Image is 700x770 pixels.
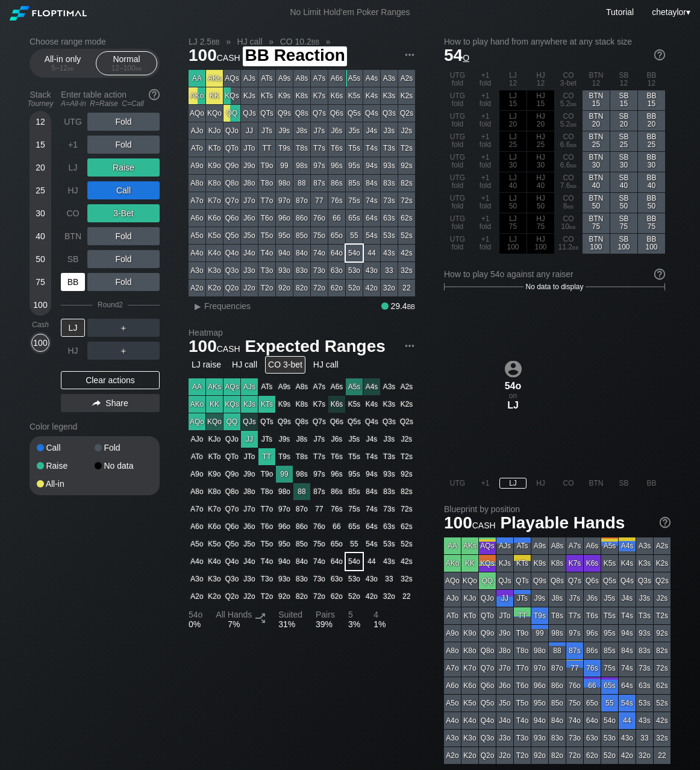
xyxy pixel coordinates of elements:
span: o [463,50,469,63]
div: 86s [328,175,345,192]
div: BB 12 [638,70,665,90]
div: Q6o [223,210,240,227]
div: +1 fold [472,111,499,131]
div: 65o [328,227,345,244]
div: T5s [346,140,363,157]
div: 75 [31,273,49,291]
div: 3-Bet [87,204,160,222]
div: Normal [99,52,154,75]
div: UTG fold [444,90,471,110]
div: A6o [189,210,205,227]
div: ▾ [649,5,692,19]
span: bb [211,37,219,46]
div: 64o [328,245,345,261]
div: Q5s [346,105,363,122]
div: AQs [223,70,240,87]
div: A9o [189,157,205,174]
div: J5s [346,122,363,139]
div: 62s [398,210,415,227]
div: 87s [311,175,328,192]
img: help.32db89a4.svg [653,268,666,281]
div: 63s [381,210,398,227]
div: 87o [293,192,310,209]
img: Split arrow icon [255,613,265,623]
div: SB 75 [610,213,637,233]
div: KJs [241,87,258,104]
div: K9s [276,87,293,104]
div: 100% fold in prior round [499,131,527,151]
div: UTG [61,113,85,131]
a: Tutorial [606,7,634,17]
img: ellipsis.fd386fe8.svg [403,48,416,61]
div: 20 [31,158,49,177]
div: 84o [293,245,310,261]
div: SB 30 [610,152,637,172]
div: Raise [87,158,160,177]
div: BB 40 [638,172,665,192]
div: T7o [258,192,275,209]
div: Q7o [223,192,240,209]
div: CO 10 [555,213,582,233]
div: T6s [328,140,345,157]
div: 96s [328,157,345,174]
div: 73o [311,262,328,279]
span: bb [567,202,574,210]
div: 66 [328,210,345,227]
span: bb [136,64,142,72]
div: 100% fold in prior round [499,172,527,192]
div: J2s [398,122,415,139]
div: SB 50 [610,193,637,213]
div: 85s [346,175,363,192]
span: cash [217,50,240,63]
div: 83s [381,175,398,192]
div: BTN 50 [583,193,610,213]
div: 42s [398,245,415,261]
div: 73s [381,192,398,209]
div: +1 fold [472,131,499,151]
div: No Limit Hold’em Poker Ranges [272,7,428,20]
div: Q7s [311,105,328,122]
div: 77 [311,192,328,209]
div: 64s [363,210,380,227]
div: T9s [276,140,293,157]
div: J6o [241,210,258,227]
div: AKo [189,87,205,104]
div: KQs [223,87,240,104]
div: BTN 15 [583,90,610,110]
div: KTo [206,140,223,157]
div: 82s [398,175,415,192]
span: » [220,37,237,46]
div: 99 [276,157,293,174]
div: K2s [398,87,415,104]
div: JTo [241,140,258,157]
div: 54s [363,227,380,244]
div: 93s [381,157,398,174]
div: 30 [31,204,49,222]
div: +1 fold [472,152,499,172]
div: K8s [293,87,310,104]
div: AJo [189,122,205,139]
div: K3o [206,262,223,279]
div: T3o [258,262,275,279]
div: Fold [87,250,160,268]
div: 100% fold in prior round [527,152,554,172]
div: LJ 12 [499,70,527,90]
div: K3s [381,87,398,104]
div: 98o [276,175,293,192]
div: 44 [363,245,380,261]
span: » [319,37,337,46]
div: 100% fold in prior round [527,131,554,151]
div: KTs [258,87,275,104]
img: help.32db89a4.svg [653,48,666,61]
div: SB 25 [610,131,637,151]
div: +1 fold [472,213,499,233]
div: 100% fold in prior round [499,90,527,110]
div: 96o [276,210,293,227]
span: » [263,37,280,46]
div: A5o [189,227,205,244]
div: BTN 20 [583,111,610,131]
span: chetaylor [652,7,686,17]
div: BTN 25 [583,131,610,151]
div: 98s [293,157,310,174]
div: 53s [381,227,398,244]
